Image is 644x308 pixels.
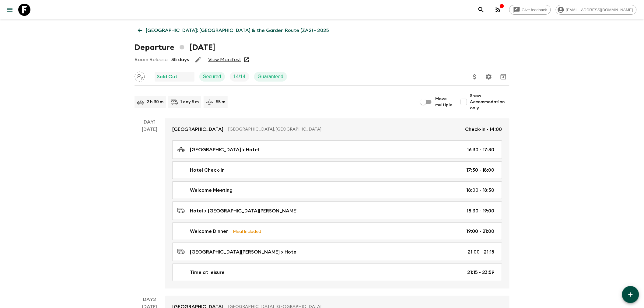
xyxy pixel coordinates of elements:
[466,228,495,235] p: 19:00 - 21:00
[467,207,495,215] p: 18:30 - 19:00
[146,27,329,34] p: [GEOGRAPHIC_DATA]: [GEOGRAPHIC_DATA] & the Garden Route (ZA2) • 2025
[172,201,502,220] a: Hotel > [GEOGRAPHIC_DATA][PERSON_NAME]18:30 - 19:00
[563,8,636,12] span: [EMAIL_ADDRESS][DOMAIN_NAME]
[4,4,16,16] button: menu
[483,71,495,83] button: Settings
[470,93,509,111] span: Show Accommodation only
[258,73,284,80] p: Guaranteed
[135,24,332,37] a: [GEOGRAPHIC_DATA]: [GEOGRAPHIC_DATA] & the Garden Route (ZA2) • 2025
[203,73,221,80] p: Secured
[157,73,177,80] p: Sold Out
[171,56,189,63] p: 35 days
[469,71,481,83] button: Update Price, Early Bird Discount and Costs
[466,166,495,174] p: 17:30 - 18:00
[467,269,495,276] p: 21:15 - 23:59
[435,96,453,108] span: Move multiple
[172,243,502,261] a: [GEOGRAPHIC_DATA][PERSON_NAME] > Hotel21:00 - 21:15
[172,126,223,133] p: [GEOGRAPHIC_DATA]
[190,187,233,194] p: Welcome Meeting
[147,99,163,105] p: 2 h 30 m
[467,248,495,256] p: 21:00 - 21:15
[216,99,225,105] p: 55 m
[497,71,509,83] button: Archive (Completed, Cancelled or Unsynced Departures only)
[172,161,502,179] a: Hotel Check-In17:30 - 18:00
[135,118,165,126] p: Day 1
[135,73,145,78] span: Assign pack leader
[465,126,502,133] p: Check-in - 14:00
[135,296,165,303] p: Day 2
[190,207,298,215] p: Hotel > [GEOGRAPHIC_DATA][PERSON_NAME]
[135,56,168,63] p: Room Release:
[509,5,551,15] a: Give feedback
[233,228,261,235] p: Meal Included
[190,166,225,174] p: Hotel Check-In
[180,99,199,105] p: 1 day 5 m
[142,126,158,289] div: [DATE]
[190,146,259,153] p: [GEOGRAPHIC_DATA] > Hotel
[172,181,502,199] a: Welcome Meeting18:00 - 18:30
[467,146,495,153] p: 16:30 - 17:30
[199,72,225,82] div: Secured
[190,248,298,256] p: [GEOGRAPHIC_DATA][PERSON_NAME] > Hotel
[190,269,225,276] p: Time at leisure
[165,118,509,140] a: [GEOGRAPHIC_DATA][GEOGRAPHIC_DATA], [GEOGRAPHIC_DATA]Check-in - 14:00
[230,72,249,82] div: Trip Fill
[208,57,241,63] a: View Manifest
[172,140,502,159] a: [GEOGRAPHIC_DATA] > Hotel16:30 - 17:30
[135,41,215,54] h1: Departure [DATE]
[172,264,502,281] a: Time at leisure21:15 - 23:59
[556,5,637,15] div: [EMAIL_ADDRESS][DOMAIN_NAME]
[190,228,228,235] p: Welcome Dinner
[233,73,246,80] p: 14 / 14
[228,126,460,132] p: [GEOGRAPHIC_DATA], [GEOGRAPHIC_DATA]
[519,8,551,12] span: Give feedback
[466,187,495,194] p: 18:00 - 18:30
[475,4,487,16] button: search adventures
[172,222,502,240] a: Welcome DinnerMeal Included19:00 - 21:00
